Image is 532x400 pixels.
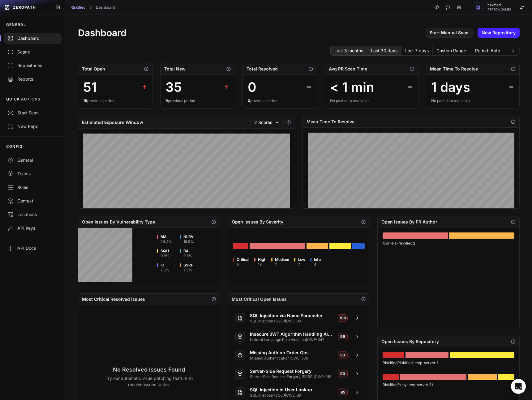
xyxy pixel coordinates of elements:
span: Insecure JWT Algorithm Handling Allows Signature Bypass in decode_token Method [250,331,333,337]
div: Go to issues list [383,352,404,358]
div: Context [7,198,58,204]
p: GENERAL [6,22,26,27]
svg: chevron right, [88,5,93,10]
div: Go to issues list [383,232,448,239]
span: 93 [338,351,348,359]
div: 7.3 % [161,268,169,273]
h2: Open Issues By Severity [232,219,283,225]
button: Last 3 months [330,46,367,56]
span: 93 [338,370,348,377]
div: Dashboard [7,35,58,41]
div: previous period [83,98,148,103]
h2: Open Issues By Repository [381,338,439,345]
span: SQL Injection (SQLI) | CWE-89 [250,319,333,324]
div: 5 [237,262,249,267]
span: 16 [83,98,87,103]
a: ZEROPATH [2,2,50,12]
div: Locations [7,211,58,218]
span: Riskified [487,3,511,7]
span: SQL Injection in User Lookup [250,387,333,393]
div: previous period [248,98,312,103]
div: 1 days [431,80,470,95]
div: 19.5 % [183,239,194,244]
span: 9 [165,98,168,103]
span: Server-Side Request Forgery [250,368,333,374]
button: Custom Range [433,46,470,56]
span: NLRV [183,234,194,239]
h2: Estimated Exposure Window [82,119,143,126]
div: General [7,157,58,163]
div: Go to issues list [383,374,399,380]
span: BA [183,249,192,253]
div: 7 [298,262,305,267]
div: 9.8 % [183,253,192,258]
div: Open Intercom Messenger [511,379,526,394]
a: Missing Auth on Order Ops Missing Authentication|CWE-306 93 [232,347,366,363]
h2: Mean Time To Resolve [307,119,354,125]
span: High [258,257,266,262]
span: SQLI [161,249,169,253]
div: Go to issues list [307,243,328,249]
span: Critical [237,257,249,262]
div: Go to issues list [233,243,248,249]
div: 9.8 % [161,253,169,258]
h2: Mean Time To Resolve [430,66,478,72]
div: previous period [165,98,230,103]
div: Riskified/ruby-test-server : [383,382,514,387]
span: SQL Injection via Name Parameter [250,313,333,319]
div: No past data available [330,98,413,103]
div: API Docs [7,245,58,251]
div: < 1 min [330,80,374,95]
span: [PERSON_NAME] [487,8,511,11]
div: No past data available [431,98,514,103]
a: New Repository [478,28,520,38]
div: Go to issues list [250,243,305,249]
span: 0 [248,98,250,103]
div: 35 [165,80,182,95]
a: Server-Side Request Forgery Server Side Request Forgery (SSRF)|CWE-918 93 [232,366,366,382]
h2: Total Resolved [247,66,278,72]
span: MA [161,234,172,239]
span: Low [298,257,305,262]
h2: Open Issues By PR Author [381,219,437,225]
div: Go to issues list [450,352,514,358]
span: Missing Auth on Order Ops [250,350,333,356]
a: Dashboard [96,5,115,10]
p: CONFIG [6,144,23,149]
div: 51 [83,80,97,95]
span: SQL Injection (SQLI) | CWE-89 [250,393,333,398]
span: 31 [429,382,434,387]
span: 99 [338,333,348,340]
button: Last 30 days [367,46,401,56]
p: Try our automatic issue patching feature to resolve issues faster. [100,375,198,388]
span: Server Side Request Forgery (SSRF) | CWE-918 [250,374,333,379]
div: Rules [7,184,58,190]
button: Start Manual Scan [426,28,473,38]
div: 24.4 % [161,239,172,244]
div: 0 [248,80,256,95]
nav: breadcrumb [71,5,115,10]
p: QUICK ACTIONS [6,97,41,102]
a: Riskified [71,5,85,10]
span: SSRF [183,263,193,268]
span: 100 [338,314,348,322]
div: Go to issues list [329,243,351,249]
div: Repositories [7,62,58,69]
a: Insecure JWT Algorithm Handling Allows Signature Bypass in decode_token Method Natural Language R... [232,329,366,345]
div: 7 [275,262,289,267]
span: 92 [338,389,348,396]
div: Go to issues list [468,374,497,380]
span: Missing Authentication | CWE-306 [250,356,333,361]
div: Go to issues list [405,352,448,358]
div: 7.3 % [183,268,193,273]
div: Reports [7,76,58,82]
span: ZEROPATH [13,5,36,10]
svg: caret sort, [511,48,516,53]
div: Go to issues list [400,374,466,380]
div: Teams [7,171,58,177]
div: fcorreia-riskified : [383,240,514,246]
h1: Dashboard [78,27,127,38]
span: 2 [413,240,415,245]
span: 6 [436,360,439,365]
button: Last 7 days [401,46,433,56]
